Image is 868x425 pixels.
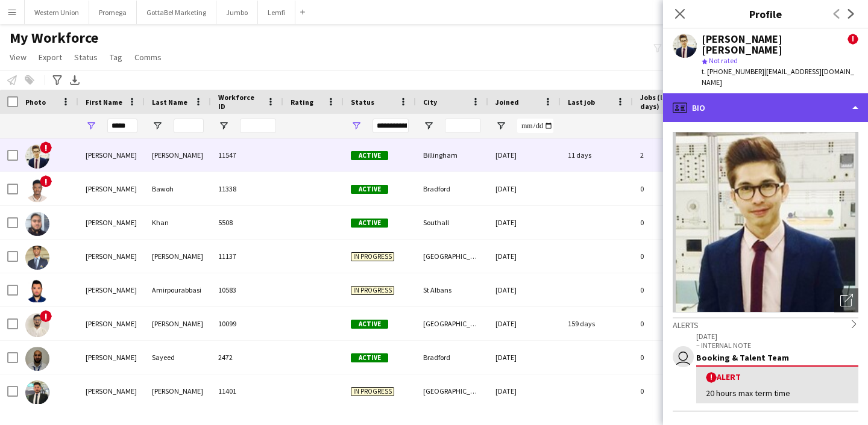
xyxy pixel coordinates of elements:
[68,73,82,87] app-action-btn: Export XLSX
[351,185,388,194] span: Active
[633,307,711,340] div: 0
[25,380,49,405] img: mohammed batta
[633,273,711,306] div: 0
[152,98,187,107] span: Last Name
[495,120,506,131] button: Open Filter Menu
[696,341,858,350] p: – INTERNAL NOTE
[211,374,283,408] div: 11401
[218,93,262,111] span: Workforce ID
[86,98,122,107] span: First Name
[568,98,595,107] span: Last job
[145,138,211,172] div: [PERSON_NAME]
[488,273,561,306] div: [DATE]
[74,52,98,63] span: Status
[25,313,49,337] img: Mohammad Saif Ul Hassan
[561,138,633,172] div: 11 days
[5,49,31,65] a: View
[673,317,858,330] div: Alerts
[561,307,633,340] div: 159 days
[25,144,49,169] img: Mohamad Khairul Mohamad Ali
[416,374,488,408] div: [GEOGRAPHIC_DATA]
[416,240,488,273] div: [GEOGRAPHIC_DATA]
[848,34,858,45] span: !
[351,353,388,362] span: Active
[78,374,145,408] div: [PERSON_NAME]
[709,56,738,65] span: Not rated
[445,119,481,133] input: City Filter Input
[10,52,27,63] span: View
[40,175,52,187] span: !
[416,138,488,172] div: Billingham
[633,341,711,374] div: 0
[134,52,162,63] span: Comms
[488,206,561,239] div: [DATE]
[423,120,434,131] button: Open Filter Menu
[351,320,388,329] span: Active
[145,341,211,374] div: Sayeed
[211,138,283,172] div: 11547
[416,341,488,374] div: Bradford
[25,98,46,107] span: Photo
[211,240,283,273] div: 11137
[78,206,145,239] div: [PERSON_NAME]
[702,67,764,76] span: t. [PHONE_NUMBER]
[25,212,49,236] img: Mohamed Khan
[673,132,858,312] img: Crew avatar or photo
[706,372,717,383] span: !
[145,240,211,273] div: [PERSON_NAME]
[174,119,204,133] input: Last Name Filter Input
[211,172,283,205] div: 11338
[351,151,388,160] span: Active
[25,347,49,371] img: Mohammed Asghar Sayeed
[351,219,388,228] span: Active
[706,371,849,383] div: Alert
[137,1,216,24] button: GottaBe! Marketing
[50,73,64,87] app-action-btn: Advanced filters
[351,252,394,261] span: In progress
[416,307,488,340] div: [GEOGRAPHIC_DATA]
[416,206,488,239] div: Southall
[25,1,89,24] button: Western Union
[211,307,283,340] div: 10099
[640,93,690,111] span: Jobs (last 90 days)
[152,120,163,131] button: Open Filter Menu
[706,388,849,399] div: 20 hours max term time
[633,206,711,239] div: 0
[216,1,258,24] button: Jumbo
[40,310,52,322] span: !
[663,6,868,22] h3: Profile
[416,273,488,306] div: St Albans
[211,341,283,374] div: 2472
[351,387,394,396] span: In progress
[633,374,711,408] div: 0
[86,120,96,131] button: Open Filter Menu
[702,34,848,55] div: [PERSON_NAME] [PERSON_NAME]
[25,279,49,303] img: Mohammad Amirpourabbasi
[834,288,858,312] div: Open photos pop-in
[291,98,313,107] span: Rating
[145,374,211,408] div: [PERSON_NAME]
[351,98,374,107] span: Status
[488,240,561,273] div: [DATE]
[258,1,295,24] button: Lemfi
[633,172,711,205] div: 0
[416,172,488,205] div: Bradford
[34,49,67,65] a: Export
[39,52,62,63] span: Export
[488,172,561,205] div: [DATE]
[130,49,166,65] a: Comms
[105,49,127,65] a: Tag
[78,273,145,306] div: [PERSON_NAME]
[702,67,854,87] span: | [EMAIL_ADDRESS][DOMAIN_NAME]
[78,341,145,374] div: [PERSON_NAME]
[145,273,211,306] div: Amirpourabbasi
[145,172,211,205] div: Bawoh
[517,119,553,133] input: Joined Filter Input
[488,307,561,340] div: [DATE]
[696,332,858,341] p: [DATE]
[89,1,137,24] button: Promega
[663,93,868,122] div: Bio
[211,273,283,306] div: 10583
[25,246,49,270] img: Mohamed Salmaan Mohamed Imtiyas
[218,120,229,131] button: Open Filter Menu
